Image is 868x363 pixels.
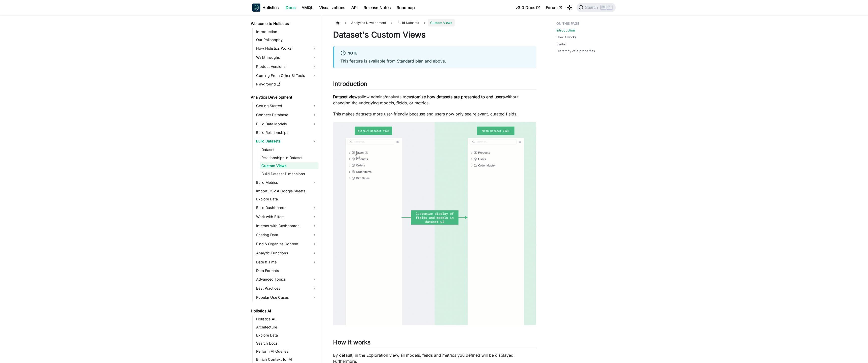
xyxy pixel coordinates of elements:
strong: Dataset views [333,94,360,99]
a: Playground [255,81,318,88]
h2: How it works [333,339,536,348]
a: Dataset [260,146,318,153]
a: Analytics Development [249,94,318,101]
a: Hierarchy of a properties [556,49,595,53]
a: Popular Use Cases [255,293,318,301]
a: Product Versions [255,63,318,71]
a: Build Dataset Dimensions [260,170,318,177]
img: Holistics [252,4,260,12]
a: Advanced Topics [255,275,318,283]
a: Holistics AI [255,316,318,323]
b: Holistics [262,5,279,11]
a: Relationships in Dataset [260,154,318,161]
a: Work with Filters [255,213,318,221]
a: How Holistics Works [255,44,318,52]
a: Explore Data [255,332,318,339]
p: This feature is available from Standard plan and above. [340,58,530,64]
a: Sharing Data [255,231,318,239]
a: Search Docs [255,340,318,347]
a: Explore Data [255,196,318,203]
a: Find & Organize Content [255,240,318,248]
a: Forum [543,4,565,12]
button: Switch between dark and light mode (currently light mode) [565,4,574,12]
span: Analytics Development [349,19,389,26]
p: This makes datasets more user-friendly because end users now only see relevant, curated fields. [333,111,536,117]
a: Analytic Functions [255,249,318,257]
a: HolisticsHolistics [252,4,279,12]
a: Syntax [556,42,567,47]
a: Custom Views [260,162,318,169]
nav: Breadcrumbs [333,19,536,26]
a: API [348,4,361,12]
p: allow admins/analysts to without changing the underlying models, fields, or metrics. [333,94,536,106]
a: Enrich Context for AI [255,356,318,363]
span: Build Datasets [395,19,422,26]
kbd: K [607,5,612,10]
span: Search [584,5,601,10]
nav: Docs sidebar [247,15,323,363]
a: How it works [556,35,577,40]
div: Note [340,50,530,57]
a: Coming From Other BI Tools [255,72,318,80]
a: Welcome to Holistics [249,20,318,27]
a: Data Formats [255,267,318,274]
a: v3.0 Docs [512,4,543,12]
a: Visualizations [316,4,348,12]
a: Build Datasets [255,137,318,145]
a: Best Practices [255,284,318,292]
a: Connect Database [255,111,318,119]
a: Our Philosophy [255,36,318,43]
a: Perform AI Queries [255,348,318,355]
a: AMQL [299,4,316,12]
a: Docs [283,4,299,12]
strong: customize how datasets are presented to end users [406,94,505,99]
h1: Dataset's Custom Views [333,30,536,40]
a: Build Data Models [255,120,318,128]
a: Architecture [255,324,318,331]
a: Import CSV & Google Sheets [255,188,318,195]
a: Walkthroughs [255,53,318,62]
a: Introduction [255,28,318,35]
a: Release Notes [361,4,394,12]
button: Search (Ctrl+K) [577,3,616,12]
a: Interact with Dashboards [255,222,318,230]
a: Build Relationships [255,129,318,136]
a: Build Metrics [255,178,318,187]
span: Custom Views [428,19,455,26]
img: datasetviewdoc.gif [333,122,536,325]
a: Build Dashboards [255,204,318,212]
a: Roadmap [394,4,418,12]
a: Introduction [556,28,575,33]
a: Home page [333,19,343,26]
h2: Introduction [333,80,536,90]
a: Getting Started [255,102,318,110]
a: Holistics AI [249,308,318,315]
a: Date & Time [255,258,318,266]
